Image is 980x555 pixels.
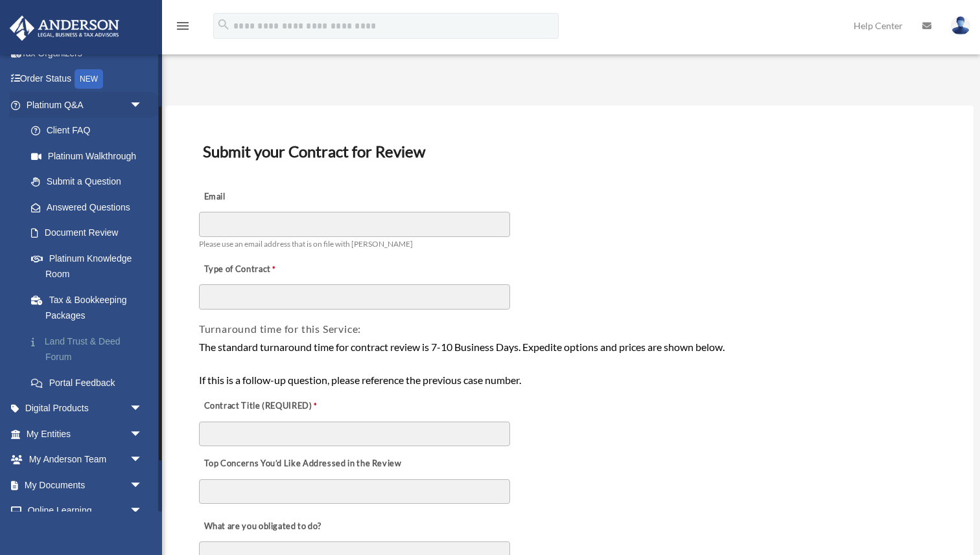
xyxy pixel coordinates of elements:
[130,92,156,119] span: arrow_drop_down
[175,18,191,34] i: menu
[9,498,162,524] a: Online Learningarrow_drop_down
[199,239,413,249] span: Please use an email address that is on file with [PERSON_NAME]
[199,455,405,473] label: Top Concerns You’d Like Addressed in the Review
[18,220,156,246] a: Document Review
[18,328,162,370] a: Land Trust & Deed Forum
[9,66,162,93] a: Order StatusNEW
[18,143,162,169] a: Platinum Walkthrough
[199,260,329,278] label: Type of Contract
[130,472,156,499] span: arrow_drop_down
[216,17,231,32] i: search
[199,397,329,415] label: Contract Title (REQUIRED)
[130,447,156,473] span: arrow_drop_down
[951,16,970,35] img: User Pic
[9,421,162,447] a: My Entitiesarrow_drop_down
[9,472,162,498] a: My Documentsarrow_drop_down
[199,323,361,335] span: Turnaround time for this Service:
[130,421,156,447] span: arrow_drop_down
[9,92,162,118] a: Platinum Q&Aarrow_drop_down
[18,194,162,220] a: Answered Questions
[199,339,940,389] div: The standard turnaround time for contract review is 7-10 Business Days. Expedite options and pric...
[18,370,162,396] a: Portal Feedback
[18,118,162,144] a: Client FAQ
[199,188,329,206] label: Email
[18,169,162,195] a: Submit a Question
[9,396,162,422] a: Digital Productsarrow_drop_down
[18,245,162,287] a: Platinum Knowledge Room
[199,517,329,536] label: What are you obligated to do?
[6,16,123,41] img: Anderson Advisors Platinum Portal
[18,287,162,328] a: Tax & Bookkeeping Packages
[75,69,103,89] div: NEW
[198,138,941,165] h3: Submit your Contract for Review
[130,498,156,525] span: arrow_drop_down
[175,23,191,34] a: menu
[9,447,162,473] a: My Anderson Teamarrow_drop_down
[130,396,156,422] span: arrow_drop_down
